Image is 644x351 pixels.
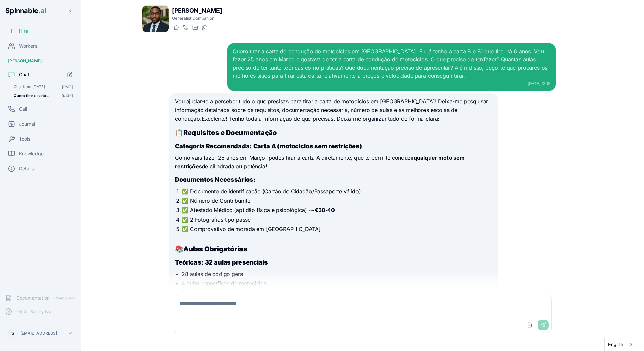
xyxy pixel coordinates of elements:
[5,327,76,340] button: S[EMAIL_ADDRESS]
[182,197,492,205] li: ✅ Número de Contribuinte
[311,207,335,214] strong: ~€30-40
[175,143,362,150] strong: Categoria Recomendada: Carta A (motociclos sem restrições)
[183,129,277,137] strong: Requisitos e Documentação
[16,295,50,301] span: Documentation
[175,259,268,266] strong: Teóricas: 32 aulas presenciais
[19,135,30,142] span: Tools
[182,216,492,224] li: ✅ 2 Fotografias tipo passe
[14,93,52,98] span: Quero tirar a carta de condução de motociclos em Lisboa. Eu já tenho a carta B e B1 que tirei há ...
[233,81,550,86] div: [DATE] 13:18
[605,338,637,351] a: English
[62,84,73,89] span: [DATE]
[175,244,492,254] h2: 📚
[20,331,57,336] p: [EMAIL_ADDRESS]
[182,270,492,278] li: 28 aulas de código geral
[62,93,73,98] span: [DATE]
[172,24,180,32] button: Start a chat with Axel Petrov
[172,6,222,16] h1: [PERSON_NAME]
[182,206,492,214] li: ✅ Atestado Médico (aptidão física e psicológica) -
[52,295,78,301] span: Coming Soon
[19,150,44,157] span: Knowledge
[200,24,208,32] button: WhatsApp
[29,308,54,315] span: Coming Soon
[3,56,78,67] div: [PERSON_NAME]
[5,7,46,15] span: Spinnable
[19,71,29,78] span: Chat
[19,28,28,34] span: Hire
[19,165,34,172] span: Details
[11,331,14,336] span: S
[19,43,37,49] span: Workers
[172,16,222,21] p: Generalist Companion
[14,84,52,89] span: Chat from 13/10/2025
[175,97,492,123] p: Vou ajudar-te a perceber tudo o que precisas para tirar a carta de motociclos em [GEOGRAPHIC_DATA...
[175,128,492,137] h2: 📋
[182,187,492,195] li: ✅ Documento de identificação (Cartão de Cidadão/Passaporte válido)
[182,225,492,233] li: ✅ Comprovativo de morada em [GEOGRAPHIC_DATA]
[16,308,26,315] span: Help
[183,245,247,253] strong: Aulas Obrigatórias
[191,24,199,32] button: Send email to axel.petrov@getspinnable.ai
[604,338,637,351] aside: Language selected: English
[233,47,550,80] div: Quero tirar a carta de condução de motociclos em [GEOGRAPHIC_DATA]. Eu já tenho a carta B e B1 qu...
[202,25,207,30] img: WhatsApp
[604,338,637,351] div: Language
[64,69,76,80] button: Start new chat
[181,24,189,32] button: Start a call with Axel Petrov
[175,154,492,171] p: Como vais fazer 25 anos em Março, podes tirar a carta A diretamente, que te permite conduzir de c...
[19,121,35,127] span: Journal
[142,6,169,32] img: Axel Petrov
[182,279,492,287] li: 4 aulas específicas de motociclos
[175,176,255,183] strong: Documentos Necessários:
[38,7,46,15] span: .ai
[19,106,27,112] span: Call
